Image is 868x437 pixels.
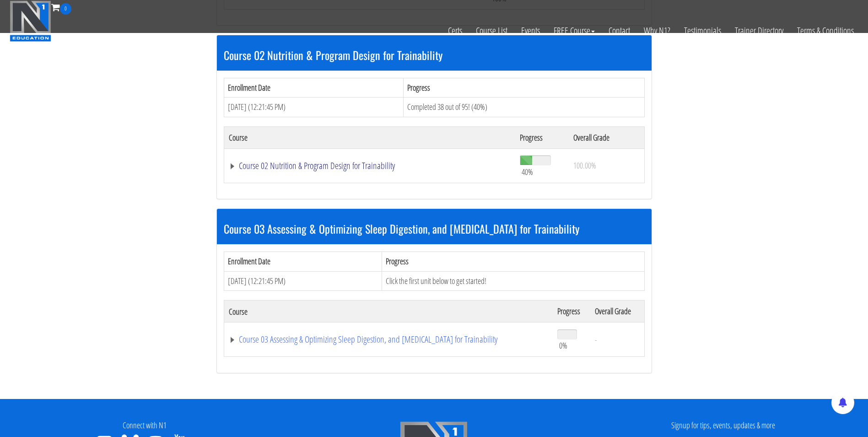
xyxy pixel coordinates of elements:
[224,98,403,117] td: [DATE] (12:21:45 PM)
[403,98,644,117] td: Completed 38 out of 95! (40%)
[602,15,637,47] a: Contact
[51,1,71,13] a: 0
[229,335,548,344] a: Course 03 Assessing & Optimizing Sleep Digestion, and [MEDICAL_DATA] for Trainability
[224,251,382,271] th: Enrollment Date
[229,161,511,170] a: Course 02 Nutrition & Program Design for Trainability
[569,148,644,183] td: 100.00%
[224,49,645,61] h3: Course 02 Nutrition & Program Design for Trainability
[728,15,790,47] a: Trainer Directory
[382,251,644,271] th: Progress
[224,223,645,235] h3: Course 03 Assessing & Optimizing Sleep Digestion, and [MEDICAL_DATA] for Trainability
[559,340,567,350] span: 0%
[403,78,644,98] th: Progress
[382,271,644,291] td: Click the first unit below to get started!
[515,126,568,148] th: Progress
[677,15,728,47] a: Testimonials
[547,15,602,47] a: FREE Course
[553,300,591,322] th: Progress
[790,15,861,47] a: Terms & Conditions
[586,421,861,430] h4: Signup for tips, events, updates & more
[224,78,403,98] th: Enrollment Date
[224,271,382,291] td: [DATE] (12:21:45 PM)
[469,15,514,47] a: Course List
[10,0,51,42] img: n1-education
[569,126,644,148] th: Overall Grade
[522,167,533,177] span: 40%
[7,421,282,430] h4: Connect with N1
[60,3,71,15] span: 0
[441,15,469,47] a: Certs
[637,15,677,47] a: Why N1?
[224,300,553,322] th: Course
[224,126,515,148] th: Course
[590,322,644,357] td: -
[514,15,547,47] a: Events
[590,300,644,322] th: Overall Grade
